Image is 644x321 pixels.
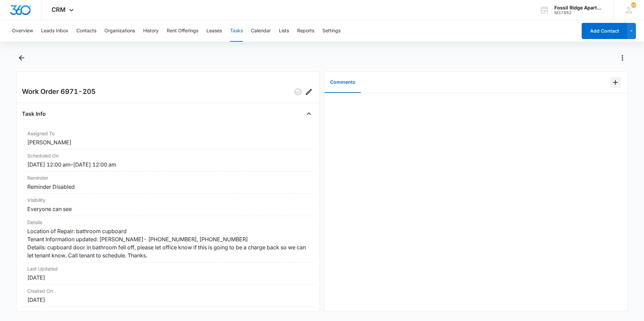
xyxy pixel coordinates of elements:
button: Leases [206,20,222,42]
div: account name [554,5,604,10]
h2: Work Order 6971-205 [22,86,96,97]
button: History [143,20,159,42]
button: Back [16,52,27,63]
button: Close [303,108,314,119]
div: Created On[DATE] [22,285,314,307]
dd: Reminder Disabled [27,183,309,191]
dt: Created On [27,287,309,294]
dt: Details [27,219,309,226]
dt: Assigned To [27,130,309,137]
dt: Assigned By [27,310,309,317]
button: Overview [12,20,33,42]
span: CRM [52,6,66,13]
div: VisibilityEveryone can see [22,194,314,216]
button: Add Contact [582,23,627,39]
div: account id [554,10,604,15]
div: DetailsLocation of Repair: bathroom cupboard Tenant Information updated: [PERSON_NAME]- [PHONE_NU... [22,216,314,262]
button: Settings [322,20,341,42]
button: Reports [297,20,314,42]
button: Edit [303,86,314,97]
dt: Last Updated [27,265,309,272]
dt: Scheduled On [27,152,309,159]
div: Assigned To[PERSON_NAME] [22,127,314,149]
dd: [DATE] [27,274,309,282]
div: Scheduled On[DATE] 12:00 am–[DATE] 12:00 am [22,149,314,172]
dt: Reminder [27,174,309,181]
button: Leads Inbox [41,20,68,42]
button: Actions [617,52,628,63]
dd: Location of Repair: bathroom cupboard Tenant Information updated: [PERSON_NAME]- [PHONE_NUMBER], ... [27,227,309,259]
div: Last Updated[DATE] [22,262,314,285]
dd: Everyone can see [27,205,309,213]
button: Rent Offerings [167,20,198,42]
button: Tasks [230,20,243,42]
div: notifications count [631,2,636,8]
dd: [DATE] 12:00 am – [DATE] 12:00 am [27,160,309,169]
button: Calendar [251,20,271,42]
span: 165 [631,2,636,8]
dd: [PERSON_NAME] [27,138,309,146]
dt: Visibility [27,197,309,204]
button: Comments [325,72,361,93]
h4: Task Info [22,110,46,118]
div: ReminderReminder Disabled [22,172,314,194]
button: Add Comment [610,77,621,88]
button: Lists [279,20,289,42]
dd: [DATE] [27,296,309,304]
button: Contacts [76,20,96,42]
button: Organizations [104,20,135,42]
